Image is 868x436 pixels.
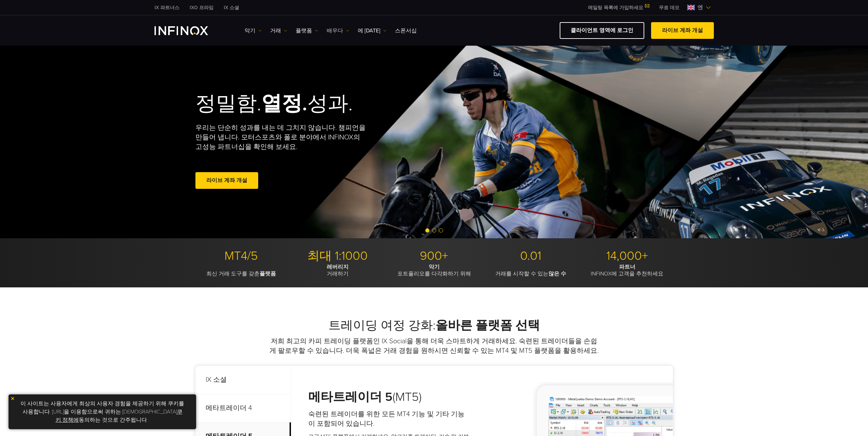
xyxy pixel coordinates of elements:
[245,27,255,34] font: 악기
[307,91,353,116] font: 성과.
[393,390,422,404] font: (MT5)
[560,22,644,39] a: 클라이언트 영역에 로그인
[659,5,679,11] font: 무료 데모
[206,376,227,384] font: IX 소셜
[397,270,471,277] font: 포트폴리오를 다각화하기 위해
[520,249,541,263] font: 0.01
[195,172,258,189] a: 라이브 계좌 개설
[588,5,643,11] font: 메일링 목록에 가입하세요
[10,396,15,401] img: 노란색 닫기 아이콘
[548,270,566,277] font: 많은 수
[327,270,349,277] font: 거래하기
[436,318,540,333] font: 올바른 플랫폼 선택
[328,318,436,333] font: 트레이딩 여정 강화:
[654,4,685,11] a: 인피녹스 메뉴
[307,249,368,263] font: 최대 1:1000
[327,264,349,270] font: 레버리지
[79,417,149,423] font: 동의하는 것으로 간주됩니다 .
[261,91,307,116] font: 열정.
[619,264,635,270] font: 파트너
[270,27,281,34] font: 거래
[296,27,318,35] a: 플랫폼
[308,390,393,404] font: 메타트레이더 5
[224,5,239,11] font: IX 소셜
[219,4,244,11] a: 인피녹스
[296,27,312,34] font: 플랫폼
[206,270,260,277] font: 최신 거래 도구를 갖춘
[327,27,349,35] a: 배우다
[245,27,262,35] a: 악기
[20,400,184,415] font: 이 사이트는 사용자에게 최상의 사용자 경험을 제공하기 위해 쿠키를 사용합니다. [URL]을 이용함으로써 귀하는 [DEMOGRAPHIC_DATA]
[195,91,261,116] font: 정밀함.
[327,27,343,34] font: 배우다
[432,228,436,232] span: Go to slide 2
[206,404,252,412] font: 메타트레이더 4
[425,228,429,232] span: Go to slide 1
[190,5,214,11] font: IXO 프라임
[606,249,648,263] font: 14,000+
[260,270,276,277] font: 플랫폼
[155,26,224,35] a: INFINOX 로고
[269,337,599,355] font: 저희 최고의 카피 트레이딩 플랫폼인 IX Social을 통해 더욱 스마트하게 거래하세요. 숙련된 트레이더들을 손쉽게 팔로우할 수 있습니다. 더욱 폭넓은 거래 경험을 원하시면 ...
[308,410,465,428] font: 숙련된 트레이더를 위한 모든 MT4 기능 및 기타 기능이 포함되어 있습니다.
[697,4,703,11] font: 엔
[149,4,185,11] a: 인피녹스
[358,27,380,34] font: 에 [DATE]
[395,27,417,34] font: 스폰서십
[429,264,440,270] font: 악기
[206,177,247,184] font: 라이브 계좌 개설
[395,27,417,35] a: 스폰서십
[195,124,366,151] font: 우리는 단순히 성과를 내는 데 그치지 않습니다. 챔피언을 만들어 냅니다. 모터스포츠와 폴로 분야에서 INFINOX의 고성능 파트너십을 확인해 보세요.
[651,22,714,39] a: 라이브 계좌 개설
[224,249,258,263] font: MT4/5
[420,249,448,263] font: 900+
[591,270,663,277] font: INFINOX에 고객을 추천하세요
[439,228,443,232] span: Go to slide 3
[155,5,179,11] font: IX 파트너스
[495,270,548,277] font: 거래를 시작할 수 있는
[583,5,654,11] a: 메일링 목록에 가입하세요
[185,4,219,11] a: 인피녹스
[358,27,386,35] a: 에 [DATE]
[571,27,633,34] font: 클라이언트 영역에 로그인
[270,27,287,35] a: 거래
[662,27,703,34] font: 라이브 계좌 개설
